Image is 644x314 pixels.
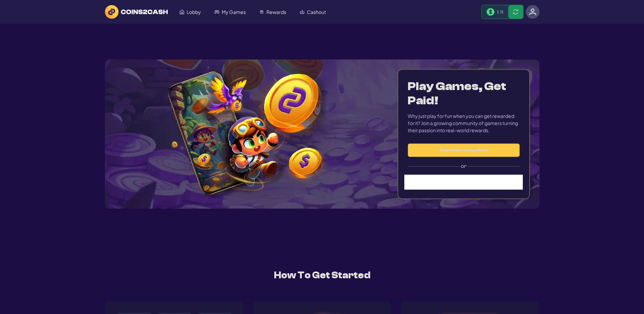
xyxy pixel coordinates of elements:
[266,10,286,14] span: Rewards
[215,10,219,14] img: My Games
[408,157,519,175] label: or
[173,5,208,18] a: Lobby
[404,175,523,190] iframe: Sign in with Google Button
[253,5,293,18] a: Rewards
[408,112,519,134] div: Why just play for fun when you can get rewarded for it? Join a growing community of gamers turnin...
[222,10,246,14] span: My Games
[259,10,264,14] img: Rewards
[105,5,168,19] img: logo text
[529,8,536,16] img: avatar
[408,143,519,157] button: Start Earning Now
[408,79,519,108] h1: Play Games, Get Paid!
[300,10,305,14] img: Cashout
[105,268,539,282] h2: How To Get Started
[208,5,253,18] a: My Games
[486,8,495,16] img: Money Bill
[307,10,326,14] span: Cashout
[497,9,503,15] span: 1.11
[180,10,184,14] img: Lobby
[187,10,201,14] span: Lobby
[293,5,333,18] a: Cashout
